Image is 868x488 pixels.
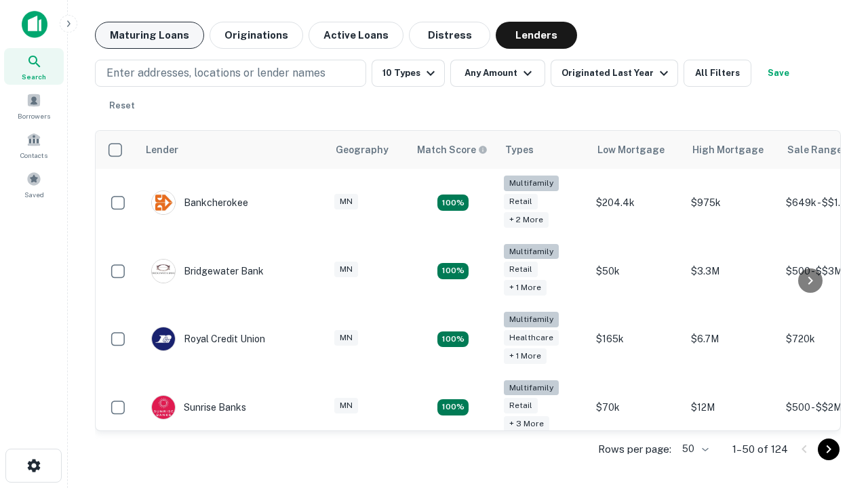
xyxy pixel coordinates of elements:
[417,142,485,157] h6: Match Score
[151,259,264,283] div: Bridgewater Bank
[504,262,538,277] div: Retail
[100,92,144,119] button: Reset
[334,194,358,209] div: MN
[417,142,488,157] div: Capitalize uses an advanced AI algorithm to match your search with the best lender. The match sco...
[589,305,684,373] td: $165k
[151,327,265,351] div: Royal Credit Union
[684,169,779,237] td: $975k
[504,194,538,209] div: Retail
[684,60,751,87] button: All Filters
[818,439,840,460] button: Go to next page
[20,150,47,161] span: Contacts
[504,348,547,364] div: + 1 more
[597,142,665,158] div: Low Mortgage
[692,142,764,158] div: High Mortgage
[684,237,779,306] td: $3.3M
[18,110,50,121] span: Borrowers
[684,131,779,169] th: High Mortgage
[684,373,779,442] td: $12M
[505,142,534,158] div: Types
[504,280,547,296] div: + 1 more
[152,260,175,283] img: picture
[732,441,788,457] p: 1–50 of 124
[152,327,175,350] img: picture
[504,330,559,346] div: Healthcare
[437,331,469,348] div: Matching Properties: 18, hasApolloMatch: undefined
[757,60,800,87] button: Save your search to get updates of matches that match your search criteria.
[95,22,204,49] button: Maturing Loans
[437,399,469,415] div: Matching Properties: 25, hasApolloMatch: undefined
[589,373,684,442] td: $70k
[4,127,64,163] a: Contacts
[146,142,178,158] div: Lender
[372,60,445,87] button: 10 Types
[504,398,538,413] div: Retail
[800,380,868,445] iframe: Chat Widget
[334,398,358,413] div: MN
[334,262,358,277] div: MN
[22,11,47,38] img: capitalize-icon.png
[309,22,403,49] button: Active Loans
[450,60,545,87] button: Any Amount
[787,142,842,158] div: Sale Range
[504,244,559,260] div: Multifamily
[437,263,469,279] div: Matching Properties: 22, hasApolloMatch: undefined
[210,22,303,49] button: Originations
[95,60,366,87] button: Enter addresses, locations or lender names
[598,441,671,457] p: Rows per page:
[336,142,389,158] div: Geography
[138,131,328,169] th: Lender
[151,190,248,215] div: Bankcherokee
[152,396,175,419] img: picture
[328,131,409,169] th: Geography
[409,131,497,169] th: Capitalize uses an advanced AI algorithm to match your search with the best lender. The match sco...
[334,330,358,346] div: MN
[4,166,64,203] a: Saved
[409,22,490,49] button: Distress
[684,305,779,373] td: $6.7M
[589,169,684,237] td: $204.4k
[504,380,559,396] div: Multifamily
[152,191,175,214] img: picture
[589,237,684,306] td: $50k
[437,195,469,211] div: Matching Properties: 23, hasApolloMatch: undefined
[561,65,672,81] div: Originated Last Year
[589,131,684,169] th: Low Mortgage
[504,176,559,191] div: Multifamily
[24,189,44,200] span: Saved
[504,312,559,327] div: Multifamily
[4,48,64,85] a: Search
[677,439,711,459] div: 50
[22,71,46,82] span: Search
[504,416,549,432] div: + 3 more
[497,131,589,169] th: Types
[4,87,64,124] a: Borrowers
[106,65,325,81] p: Enter addresses, locations or lender names
[551,60,678,87] button: Originated Last Year
[504,212,549,228] div: + 2 more
[496,22,577,49] button: Lenders
[151,395,246,420] div: Sunrise Banks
